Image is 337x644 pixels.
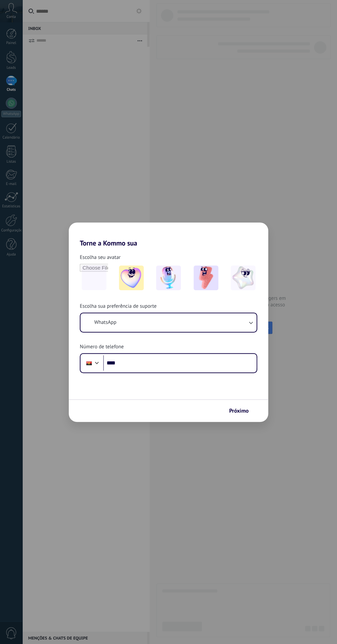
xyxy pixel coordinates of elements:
[231,265,256,290] img: -4.jpeg
[80,313,257,332] button: WhatsApp
[80,254,121,261] span: Escolha seu avatar
[226,405,258,417] button: Próximo
[229,408,249,413] span: Próximo
[94,319,116,326] span: WhatsApp
[119,265,144,290] img: -1.jpeg
[83,356,96,370] div: Angola: + 244
[80,343,124,350] span: Número de telefone
[69,222,268,247] h2: Torne a Kommo sua
[194,265,218,290] img: -3.jpeg
[80,303,156,310] span: Escolha sua preferência de suporte
[156,265,181,290] img: -2.jpeg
